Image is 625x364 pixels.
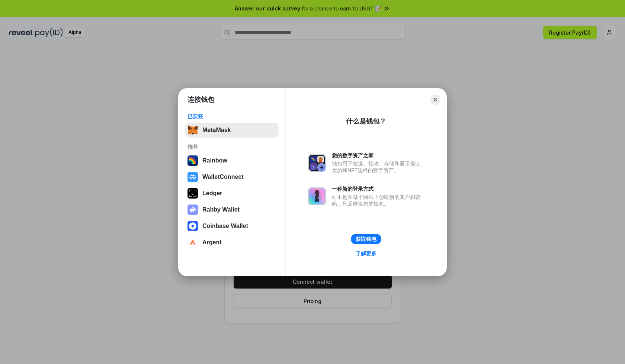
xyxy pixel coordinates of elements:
[185,186,279,201] button: Ledger
[187,172,198,182] img: svg+xml,%3Csvg%20width%3D%2228%22%20height%3D%2228%22%20viewBox%3D%220%200%2028%2028%22%20fill%3D...
[185,170,279,184] button: WalletConnect
[185,235,279,250] button: Argent
[308,187,326,205] img: svg+xml,%3Csvg%20xmlns%3D%22http%3A%2F%2Fwww.w3.org%2F2000%2Fsvg%22%20fill%3D%22none%22%20viewBox...
[187,204,198,215] img: svg+xml,%3Csvg%20xmlns%3D%22http%3A%2F%2Fwww.w3.org%2F2000%2Fsvg%22%20fill%3D%22none%22%20viewBox...
[202,190,222,197] div: Ledger
[356,250,376,257] div: 了解更多
[187,188,198,199] img: svg+xml,%3Csvg%20xmlns%3D%22http%3A%2F%2Fwww.w3.org%2F2000%2Fsvg%22%20width%3D%2228%22%20height%3...
[202,206,240,213] div: Rabby Wallet
[202,174,244,180] div: WalletConnect
[430,94,440,105] button: Close
[185,153,279,168] button: Rainbow
[332,152,424,159] div: 您的数字资产之家
[187,144,276,150] div: 推荐
[356,236,376,242] div: 获取钱包
[187,95,214,104] h1: 连接钱包
[308,154,326,172] img: svg+xml,%3Csvg%20xmlns%3D%22http%3A%2F%2Fwww.w3.org%2F2000%2Fsvg%22%20fill%3D%22none%22%20viewBox...
[332,194,424,207] div: 而不是在每个网站上创建新的账户和密码，只需连接您的钱包。
[202,157,227,164] div: Rainbow
[185,202,279,217] button: Rabby Wallet
[332,160,424,174] div: 钱包用于发送、接收、存储和显示像以太坊和NFT这样的数字资产。
[202,239,222,246] div: Argent
[332,186,424,192] div: 一种新的登录方式
[185,219,279,233] button: Coinbase Wallet
[346,117,386,126] div: 什么是钱包？
[202,223,248,229] div: Coinbase Wallet
[351,249,381,258] a: 了解更多
[351,234,381,244] button: 获取钱包
[187,237,198,248] img: svg+xml,%3Csvg%20width%3D%2228%22%20height%3D%2228%22%20viewBox%3D%220%200%2028%2028%22%20fill%3D...
[187,221,198,231] img: svg+xml,%3Csvg%20width%3D%2228%22%20height%3D%2228%22%20viewBox%3D%220%200%2028%2028%22%20fill%3D...
[187,155,198,166] img: svg+xml,%3Csvg%20width%3D%22120%22%20height%3D%22120%22%20viewBox%3D%220%200%20120%20120%22%20fil...
[185,123,279,138] button: MetaMask
[187,125,198,135] img: svg+xml,%3Csvg%20fill%3D%22none%22%20height%3D%2233%22%20viewBox%3D%220%200%2035%2033%22%20width%...
[202,127,231,133] div: MetaMask
[187,113,276,120] div: 已安装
